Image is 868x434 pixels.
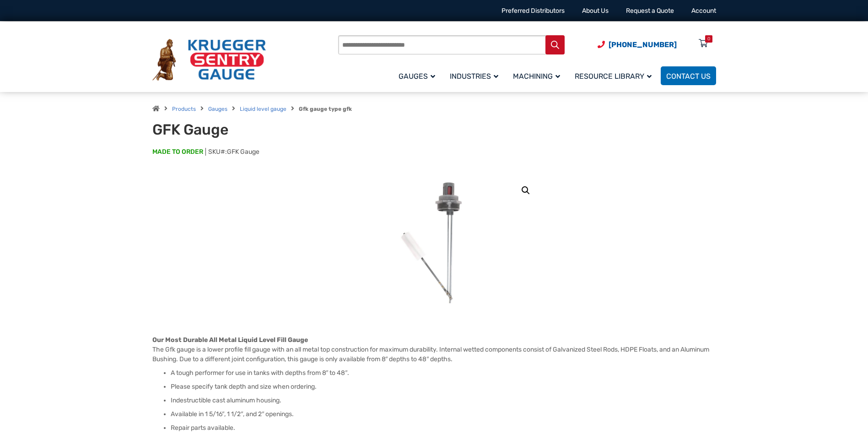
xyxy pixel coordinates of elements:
[661,66,716,85] a: Contact Us
[227,148,259,156] span: GFK Gauge
[575,72,652,81] span: Resource Library
[598,39,677,50] a: Phone Number (920) 434-8860
[393,65,444,87] a: Gauges
[569,65,661,87] a: Resource Library
[513,72,560,81] span: Machining
[152,147,203,157] span: MADE TO ORDER
[450,72,498,81] span: Industries
[707,35,710,43] div: 0
[171,423,716,433] li: Repair parts available.
[582,7,609,15] a: About Us
[444,65,507,87] a: Industries
[507,65,569,87] a: Machining
[172,106,196,112] a: Products
[171,410,716,419] li: Available in 1 5/16″, 1 1/2″, and 2″ openings.
[171,382,716,391] li: Please specify tank depth and size when ordering.
[299,106,352,112] strong: Gfk gauge type gfk
[152,39,266,81] img: Krueger Sentry Gauge
[171,396,716,405] li: Indestructible cast aluminum housing.
[501,7,565,15] a: Preferred Distributors
[666,72,711,81] span: Contact Us
[609,40,677,49] span: [PHONE_NUMBER]
[399,72,435,81] span: Gauges
[626,7,674,15] a: Request a Quote
[205,148,259,156] span: SKU#:
[208,106,227,112] a: Gauges
[518,182,534,199] a: View full-screen image gallery
[691,7,716,15] a: Account
[240,106,286,112] a: Liquid level gauge
[171,369,716,378] li: A tough performer for use in tanks with depths from 8″ to 48″.
[152,335,716,364] p: The Gfk gauge is a lower profile fill gauge with an all metal top construction for maximum durabi...
[152,336,308,344] strong: Our Most Durable All Metal Liquid Level Fill Gauge
[152,121,378,138] h1: GFK Gauge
